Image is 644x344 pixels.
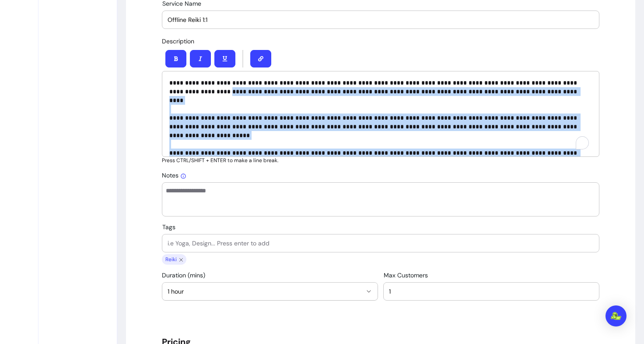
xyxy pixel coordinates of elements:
[178,254,185,265] span: close chip
[162,71,599,157] div: To enrich screen reader interactions, please activate Accessibility in Grammarly extension settings
[168,15,594,24] input: Service Name
[162,171,186,179] span: Notes
[164,256,178,263] span: Reiki
[605,305,626,326] div: Open Intercom Messenger
[162,283,378,300] button: 1 hour
[166,186,595,213] textarea: Add your own notes
[389,287,594,296] input: Max Customers
[162,223,175,231] span: Tags
[168,287,362,296] span: 1 hour
[384,271,428,279] span: Max Customers
[162,37,194,45] span: Description
[162,157,599,164] p: Press CTRL/SHIFT + ENTER to make a line break.
[162,271,209,280] label: Duration (mins)
[168,239,594,248] input: Tags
